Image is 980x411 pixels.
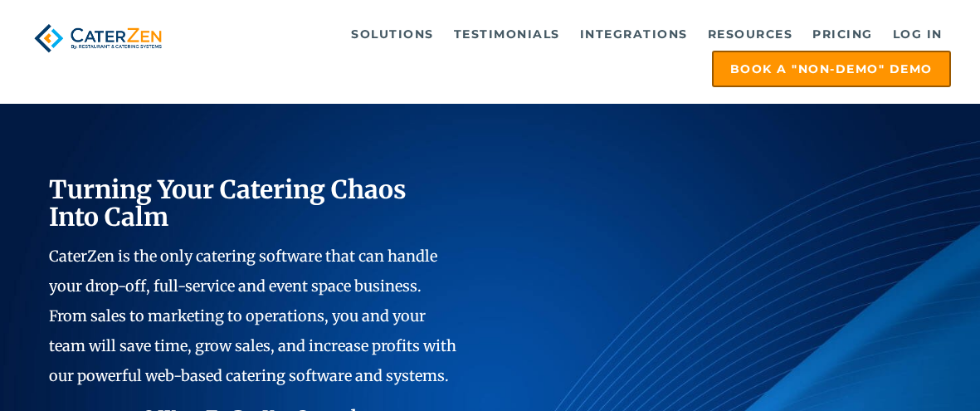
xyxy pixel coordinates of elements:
a: Pricing [804,17,881,51]
div: Navigation Menu [186,17,950,87]
img: caterzen [29,17,166,59]
span: CaterZen is the only catering software that can handle your drop-off, full-service and event spac... [49,247,456,385]
a: Solutions [343,17,442,51]
a: Resources [700,17,802,51]
a: Integrations [572,17,696,51]
a: Book a "Non-Demo" Demo [712,51,951,87]
span: Turning Your Catering Chaos Into Calm [49,174,407,232]
a: Log in [885,17,951,51]
a: Testimonials [446,17,568,51]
